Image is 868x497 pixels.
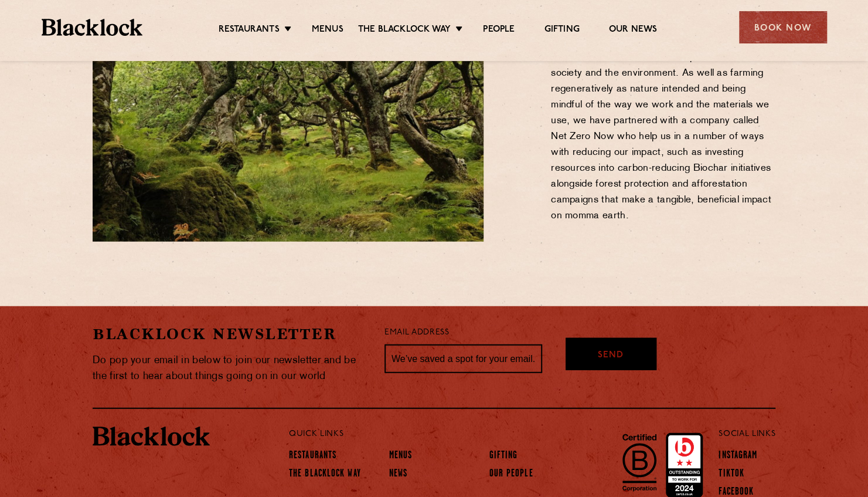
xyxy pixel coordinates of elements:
a: Restaurants [289,450,336,463]
p: Social Links [719,427,775,442]
label: Email Address [384,326,449,340]
a: Instagram [719,450,757,463]
p: Do pop your email in below to join our newsletter and be the first to hear about things going on ... [93,353,367,384]
h2: Blacklock Newsletter [93,324,367,344]
img: BL_Textured_Logo-footer-cropped.svg [93,427,210,447]
a: Our News [609,24,658,37]
img: BL_Textured_Logo-footer-cropped.svg [42,19,143,36]
a: TikTok [719,468,744,481]
p: Quick Links [289,427,680,442]
a: Menus [389,450,413,463]
p: We want to play our part to help build a sustainable future for our planet, which those after us ... [551,18,775,224]
a: Menus [312,24,343,37]
a: The Blacklock Way [358,24,451,37]
span: Send [598,349,624,363]
a: Our People [489,468,533,481]
a: Gifting [489,450,518,463]
a: News [389,468,407,481]
input: We’ve saved a spot for your email... [384,344,542,374]
a: People [483,24,515,37]
a: Gifting [544,24,579,37]
div: Book Now [739,11,827,43]
a: The Blacklock Way [289,468,361,481]
a: Restaurants [219,24,280,37]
